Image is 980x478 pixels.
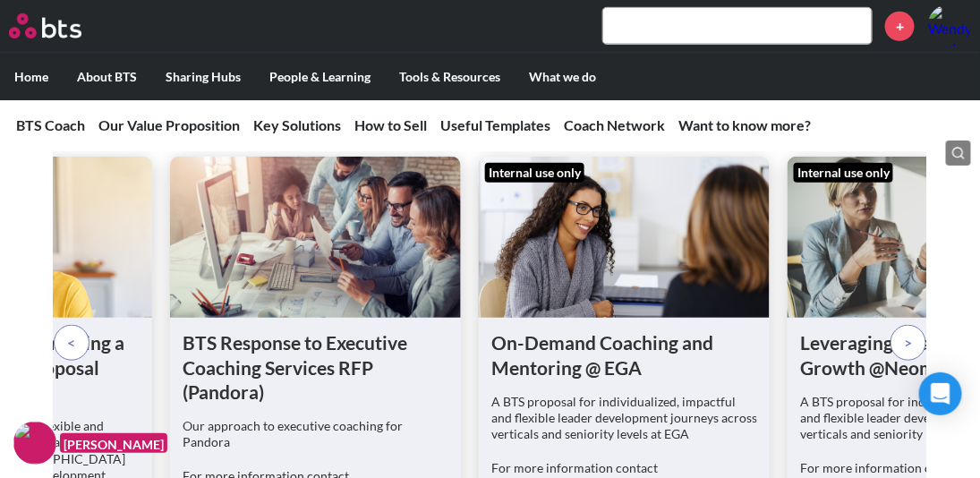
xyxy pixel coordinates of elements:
[928,4,971,47] img: Wendy Lewis
[9,13,115,38] a: Go home
[253,116,341,133] a: Key Solutions
[919,372,962,415] div: Open Intercom Messenger
[13,422,56,465] img: F
[151,54,255,100] label: Sharing Hubs
[885,12,915,41] a: +
[485,163,584,183] div: Internal use only
[440,116,550,133] a: Useful Templates
[491,394,757,443] p: A BTS proposal for individualized, impactful and flexible leader development journeys across vert...
[63,54,151,100] label: About BTS
[678,116,811,133] a: Want to know more?
[385,54,515,100] label: Tools & Resources
[16,116,85,133] a: BTS Coach
[354,116,427,133] a: How to Sell
[491,330,757,380] h1: On-Demand Coaching and Mentoring @ EGA
[794,163,893,183] div: Internal use only
[564,116,665,133] a: Coach Network
[183,330,448,404] h1: BTS Response to Executive Coaching Services RFP (Pandora)
[98,116,240,133] a: Our Value Proposition
[60,433,167,454] figcaption: [PERSON_NAME]
[9,13,81,38] img: BTS Logo
[515,54,610,100] label: What we do
[928,4,971,47] a: Profile
[183,418,448,450] p: Our approach to executive coaching for Pandora
[255,54,385,100] label: People & Learning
